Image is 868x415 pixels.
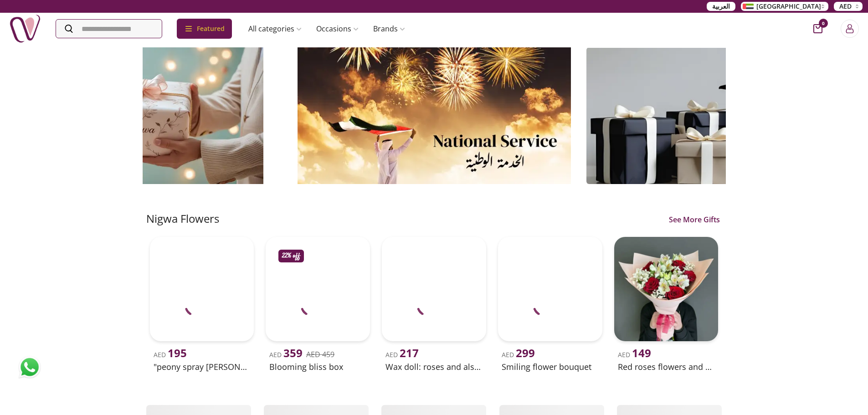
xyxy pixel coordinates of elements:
span: [GEOGRAPHIC_DATA] [756,2,821,11]
h2: "peony spray [PERSON_NAME] + gift message cardm [154,360,251,373]
span: AED [269,350,303,359]
button: Login [841,20,859,38]
a: uae-gifts-"Peony Spray Rose Bouquet + Gift Message CardmAED 195"peony spray [PERSON_NAME] + gift ... [146,233,258,375]
input: Search [56,20,162,38]
h2: Red roses flowers and white alstroemeria [618,360,715,373]
span: off [293,251,300,261]
span: AED [618,350,651,359]
h2: Nigwa Flowers [146,211,219,226]
img: uae-gifts-Red Roses flowers and White Alstroemeria [614,237,719,341]
a: See More Gifts [667,214,722,225]
h2: Smiling flower bouquet [502,360,599,373]
a: All categories [241,20,309,38]
img: Nigwa-uae-gifts [9,13,41,45]
span: 217 [400,345,419,360]
a: uae-gifts-Blooming Bliss Box22% offAED 359AED 459Blooming bliss box [262,233,374,375]
span: AED [154,350,187,359]
span: العربية [712,2,730,11]
h2: Wax doll: roses and alstromerias [385,360,483,373]
span: 359 [283,345,303,360]
a: Brands [366,20,412,38]
img: whatsapp [18,356,41,379]
img: uae-gifts-Wax Doll: Roses and Alstromerias [382,237,486,341]
span: 195 [168,345,187,360]
img: uae-gifts-"Peony Spray Rose Bouquet + Gift Message Cardm [150,237,254,341]
img: uae-gifts-Smiling Flower Bouquet [498,237,602,341]
del: AED 459 [306,349,334,359]
button: [GEOGRAPHIC_DATA] [741,2,828,11]
span: 0 [819,19,828,28]
button: cart-button [813,24,822,33]
a: Occasions [309,20,366,38]
a: uae-gifts-Smiling Flower BouquetAED 299Smiling flower bouquet [494,233,606,375]
span: 299 [516,345,535,360]
div: Featured [177,19,232,39]
button: AED [834,2,863,11]
img: Arabic_dztd3n.png [743,4,754,9]
a: uae-gifts-Wax Doll: Roses and AlstromeriasAED 217Wax doll: roses and alstromerias [378,233,490,375]
span: AED [839,2,852,11]
p: 22% [282,251,300,261]
span: 149 [632,345,651,360]
img: uae-gifts-Blooming Bliss Box [266,237,370,341]
a: uae-gifts-Red Roses flowers and White AlstroemeriaAED 149Red roses flowers and white alstroemeria [611,233,722,375]
span: AED [385,350,419,359]
span: AED [502,350,535,359]
h2: Blooming bliss box [269,360,366,373]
